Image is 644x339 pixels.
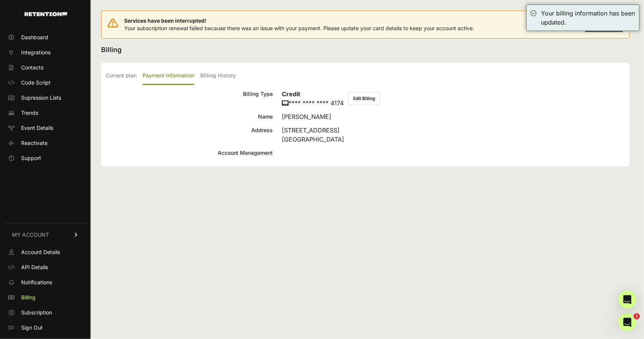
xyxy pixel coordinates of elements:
label: Payment Information [143,67,194,85]
span: Subscription [21,309,52,316]
h6: Credit [282,89,344,99]
span: Notifications [21,279,52,286]
div: Open Intercom Messenger [618,291,636,309]
a: Support [5,152,86,164]
img: Retention.com [25,12,67,16]
span: Sign Out [21,324,43,331]
a: Reactivate [5,137,86,149]
label: Current plan [106,67,137,85]
a: Billing [5,291,86,304]
a: MY ACCOUNT [5,223,86,246]
span: 1 [634,313,640,319]
div: Address [106,126,273,144]
a: Subscription [5,307,86,319]
span: Supression Lists [21,94,61,102]
a: Account Details [5,246,86,258]
a: Code Script [5,77,86,89]
span: Integrations [21,49,51,56]
div: [STREET_ADDRESS] [GEOGRAPHIC_DATA] [282,126,625,144]
a: Sign Out [5,322,86,334]
span: API Details [21,263,48,271]
a: Supression Lists [5,92,86,104]
h2: Billing [101,45,630,55]
span: MY ACCOUNT [12,231,49,239]
span: Event Details [21,124,53,132]
button: Edit Billing [348,92,380,105]
div: Your billing information has been updated. [541,9,635,27]
div: Account Management [106,148,273,157]
span: Your subscription renewal failed because there was an issue with your payment. Please update your... [124,25,474,31]
span: Services have been interrupted! [124,17,474,25]
span: Reactivate [21,139,48,147]
span: Support [21,154,41,162]
div: [PERSON_NAME] [282,112,625,121]
a: Dashboard [5,31,86,43]
div: Billing Type [106,89,273,108]
a: Integrations [5,46,86,59]
a: Contacts [5,62,86,74]
iframe: Intercom live chat [618,313,636,331]
span: Dashboard [21,34,48,41]
a: Event Details [5,122,86,134]
span: Code Script [21,79,51,86]
span: Trends [21,109,38,117]
a: Trends [5,107,86,119]
span: Billing [21,294,35,301]
span: Contacts [21,64,43,71]
a: API Details [5,261,86,273]
div: Name [106,112,273,121]
label: Billing History [200,67,236,85]
span: Account Details [21,248,60,256]
a: Notifications [5,276,86,288]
